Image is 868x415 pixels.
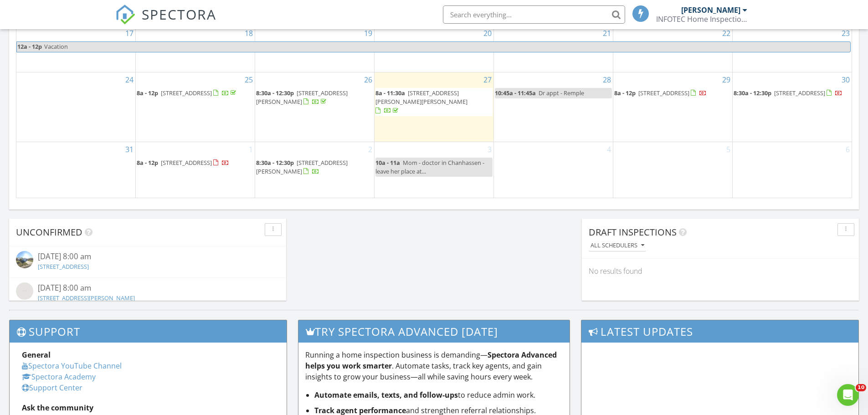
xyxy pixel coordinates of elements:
[734,89,771,97] span: 8:30a - 12:30p
[137,159,158,167] span: 8a - 12p
[734,88,851,99] a: 8:30a - 12:30p [STREET_ADDRESS]
[256,159,348,175] a: 8:30a - 12:30p [STREET_ADDRESS][PERSON_NAME]
[774,89,825,97] span: [STREET_ADDRESS]
[613,72,732,142] td: Go to August 29, 2025
[613,142,732,198] td: Go to September 5, 2025
[305,349,563,382] p: Running a home inspection business is demanding— . Automate tasks, track key agents, and gain ins...
[362,72,374,87] a: Go to August 26, 2025
[734,89,842,97] a: 8:30a - 12:30p [STREET_ADDRESS]
[22,361,122,371] a: Spectora YouTube Channel
[375,159,400,167] span: 10a - 11a
[732,72,852,142] td: Go to August 30, 2025
[142,5,216,24] span: SPECTORA
[856,384,866,391] span: 10
[486,142,493,157] a: Go to September 3, 2025
[732,142,852,198] td: Go to September 6, 2025
[16,282,279,304] a: [DATE] 8:00 am [STREET_ADDRESS][PERSON_NAME]
[38,262,89,271] a: [STREET_ADDRESS]
[581,320,858,343] h3: Latest Updates
[16,251,33,268] img: streetview
[298,320,570,343] h3: Try spectora advanced [DATE]
[16,72,136,142] td: Go to August 24, 2025
[493,142,613,198] td: Go to September 4, 2025
[16,142,136,198] td: Go to August 31, 2025
[614,89,707,97] a: 8a - 12p [STREET_ADDRESS]
[243,26,255,41] a: Go to August 18, 2025
[161,159,212,167] span: [STREET_ADDRESS]
[256,158,373,177] a: 8:30a - 12:30p [STREET_ADDRESS][PERSON_NAME]
[720,72,732,87] a: Go to August 29, 2025
[638,89,689,97] span: [STREET_ADDRESS]
[362,26,374,41] a: Go to August 19, 2025
[38,294,135,302] a: [STREET_ADDRESS][PERSON_NAME]
[482,72,493,87] a: Go to August 27, 2025
[44,42,68,51] span: Vacation
[136,72,255,142] td: Go to August 25, 2025
[256,88,373,108] a: 8:30a - 12:30p [STREET_ADDRESS][PERSON_NAME]
[375,142,494,198] td: Go to September 3, 2025
[256,89,294,97] span: 8:30a - 12:30p
[137,158,254,169] a: 8a - 12p [STREET_ADDRESS]
[123,142,135,157] a: Go to August 31, 2025
[720,26,732,41] a: Go to August 22, 2025
[837,384,859,406] iframe: Intercom live chat
[605,142,613,157] a: Go to September 4, 2025
[137,89,158,97] span: 8a - 12p
[256,159,294,167] span: 8:30a - 12:30p
[375,88,493,117] a: 8a - 11:30a [STREET_ADDRESS][PERSON_NAME][PERSON_NAME]
[724,142,732,157] a: Go to September 5, 2025
[123,72,135,87] a: Go to August 24, 2025
[115,12,216,31] a: SPECTORA
[305,350,557,371] strong: Spectora Advanced helps you work smarter
[10,320,287,343] h3: Support
[243,72,255,87] a: Go to August 25, 2025
[22,372,96,382] a: Spectora Academy
[375,159,484,175] span: Mom - doctor in Chanhassen - leave her place at...
[137,159,229,167] a: 8a - 12p [STREET_ADDRESS]
[17,42,42,51] span: 12a - 12p
[591,242,644,249] div: All schedulers
[840,72,852,87] a: Go to August 30, 2025
[681,5,740,15] div: [PERSON_NAME]
[22,350,51,360] strong: General
[137,89,238,97] a: 8a - 12p [STREET_ADDRESS]
[656,15,747,24] div: INFOTEC Home Inspection, LLC
[844,142,852,157] a: Go to September 6, 2025
[161,89,212,97] span: [STREET_ADDRESS]
[255,72,375,142] td: Go to August 26, 2025
[443,5,625,24] input: Search everything...
[255,142,375,198] td: Go to September 2, 2025
[16,282,33,300] img: streetview
[614,88,731,99] a: 8a - 12p [STREET_ADDRESS]
[493,72,613,142] td: Go to August 28, 2025
[314,390,458,400] strong: Automate emails, texts, and follow-ups
[601,26,613,41] a: Go to August 21, 2025
[136,142,255,198] td: Go to September 1, 2025
[38,251,257,262] div: [DATE] 8:00 am
[375,89,467,106] span: [STREET_ADDRESS][PERSON_NAME][PERSON_NAME]
[495,89,536,97] span: 10:45a - 11:45a
[115,5,135,25] img: The Best Home Inspection Software - Spectora
[256,159,348,175] span: [STREET_ADDRESS][PERSON_NAME]
[16,226,82,238] span: Unconfirmed
[375,72,494,142] td: Go to August 27, 2025
[38,282,257,294] div: [DATE] 8:00 am
[314,389,563,400] li: to reduce admin work.
[366,142,374,157] a: Go to September 2, 2025
[22,402,274,413] div: Ask the community
[256,89,348,106] a: 8:30a - 12:30p [STREET_ADDRESS][PERSON_NAME]
[247,142,255,157] a: Go to September 1, 2025
[840,26,852,41] a: Go to August 23, 2025
[539,89,584,97] span: Dr appt - Remple
[582,259,859,283] div: No results found
[256,89,348,106] span: [STREET_ADDRESS][PERSON_NAME]
[375,89,467,114] a: 8a - 11:30a [STREET_ADDRESS][PERSON_NAME][PERSON_NAME]
[589,226,677,238] span: Draft Inspections
[482,26,493,41] a: Go to August 20, 2025
[601,72,613,87] a: Go to August 28, 2025
[614,89,636,97] span: 8a - 12p
[375,89,405,97] span: 8a - 11:30a
[16,251,279,273] a: [DATE] 8:00 am [STREET_ADDRESS]
[137,88,254,99] a: 8a - 12p [STREET_ADDRESS]
[589,240,646,252] button: All schedulers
